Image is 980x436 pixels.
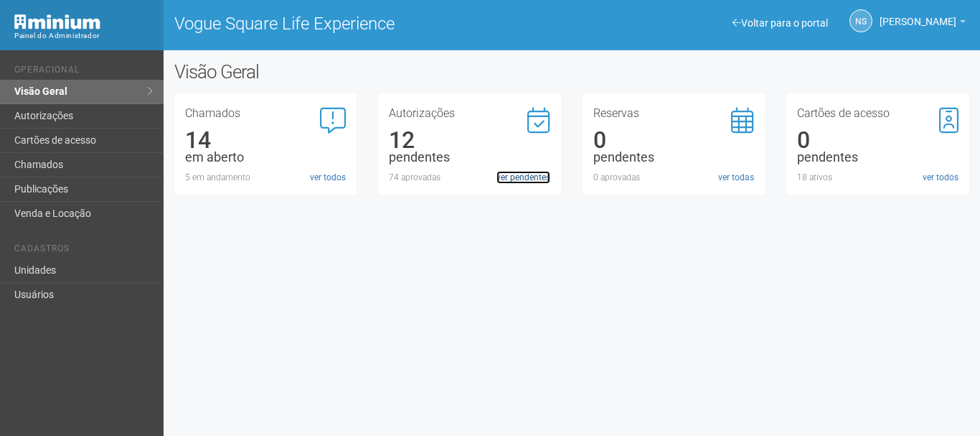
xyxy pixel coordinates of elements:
h3: Cartões de acesso [797,108,958,119]
li: Cadastros [14,243,153,259]
div: pendentes [593,151,755,164]
h3: Chamados [185,108,347,119]
span: Nicolle Silva [880,2,956,27]
a: ver todos [310,171,346,184]
div: pendentes [389,151,550,164]
a: [PERSON_NAME] [880,18,966,29]
div: 18 ativos [797,171,958,184]
div: pendentes [797,151,958,164]
h2: Visão Geral [174,61,493,83]
h3: Reservas [593,108,755,119]
div: Painel do Administrador [14,29,153,42]
div: 0 [797,134,958,147]
div: 74 aprovadas [389,171,550,184]
div: 0 aprovadas [593,171,755,184]
div: 0 [593,134,755,147]
li: Operacional [14,65,153,80]
h1: Vogue Square Life Experience [174,14,561,33]
a: NS [849,9,872,32]
a: ver pendentes [496,171,550,184]
div: 5 em andamento [185,171,347,184]
a: ver todos [923,171,958,184]
img: Minium [14,14,100,29]
a: Voltar para o portal [732,17,828,29]
div: 14 [185,134,347,147]
div: 12 [389,134,550,147]
h3: Autorizações [389,108,550,119]
div: em aberto [185,151,347,164]
a: ver todas [718,171,754,184]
